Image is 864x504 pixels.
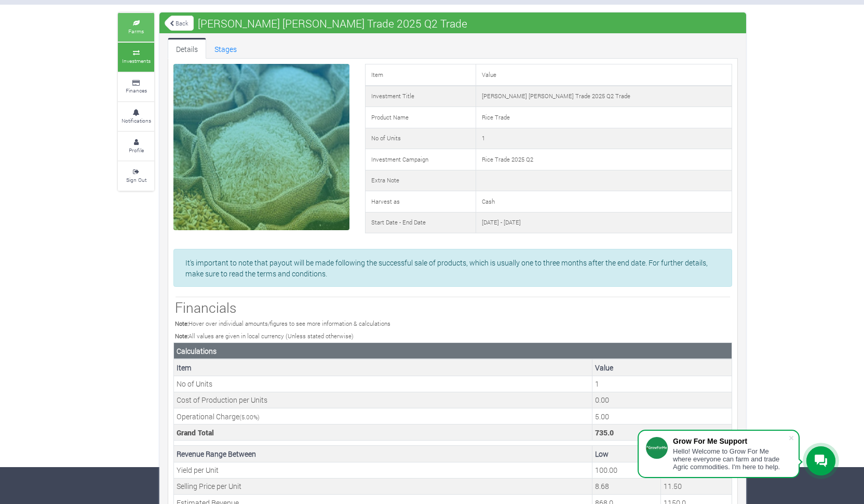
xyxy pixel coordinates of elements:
[129,147,144,154] small: Profile
[476,128,732,149] td: 1
[592,376,732,392] td: This is the number of Units
[195,13,470,34] span: [PERSON_NAME] [PERSON_NAME] Trade 2025 Q2 Trade
[174,392,592,408] td: Cost of Production per Units
[118,102,154,131] a: Notifications
[476,191,732,213] td: Cash
[592,478,661,494] td: Your estimated minimum Selling Price per Unit
[175,320,188,327] b: Note:
[365,107,476,128] td: Product Name
[365,149,476,170] td: Investment Campaign
[174,462,592,478] td: Yield per Unit
[476,149,732,170] td: Rice Trade 2025 Q2
[118,43,154,71] a: Investments
[126,87,147,94] small: Finances
[592,408,732,425] td: This is the operational charge by Grow For Me
[126,176,146,183] small: Sign Out
[175,332,188,340] b: Note:
[476,107,732,128] td: Rice Trade
[241,413,253,421] span: 5.00
[118,13,154,42] a: Farms
[595,363,613,373] b: Value
[168,38,206,59] a: Details
[175,332,354,340] small: All values are given in local currency (Unless stated otherwise)
[175,299,731,316] h3: Financials
[174,343,732,360] th: Calculations
[476,64,732,86] td: Value
[365,212,476,233] td: Start Date - End Date
[206,38,245,59] a: Stages
[365,191,476,213] td: Harvest as
[673,447,788,471] div: Hello! Welcome to Grow For Me where everyone can farm and trade Agric commodities. I'm here to help.
[185,257,720,279] p: It's important to note that payout will be made following the successful sale of products, which ...
[365,128,476,149] td: No of Units
[365,170,476,191] td: Extra Note
[122,117,151,124] small: Notifications
[476,86,732,107] td: [PERSON_NAME] [PERSON_NAME] Trade 2025 Q2 Trade
[118,132,154,161] a: Profile
[239,413,260,421] small: ( %)
[122,57,151,64] small: Investments
[365,86,476,107] td: Investment Title
[175,320,390,327] small: Hover over individual amounts/figures to see more information & calculations
[174,376,592,392] td: No of Units
[365,64,476,86] td: Item
[177,428,214,437] b: Grand Total
[174,478,592,494] td: Selling Price per Unit
[118,73,154,101] a: Finances
[118,162,154,190] a: Sign Out
[177,449,256,459] b: Revenue Range Between
[673,437,788,445] div: Grow For Me Support
[595,449,609,459] b: Low
[592,425,732,441] td: This is the Total Cost. (Units Cost + (Operational Charge * Units Cost)) * No of Units
[592,462,661,478] td: Your estimated minimum Yield per Unit
[592,392,732,408] td: This is the cost of a Units
[177,363,192,373] b: Item
[165,15,194,32] a: Back
[661,478,732,494] td: Your estimated maximum Selling Price per Unit
[128,28,144,35] small: Farms
[476,212,732,233] td: [DATE] - [DATE]
[174,408,592,425] td: Operational Charge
